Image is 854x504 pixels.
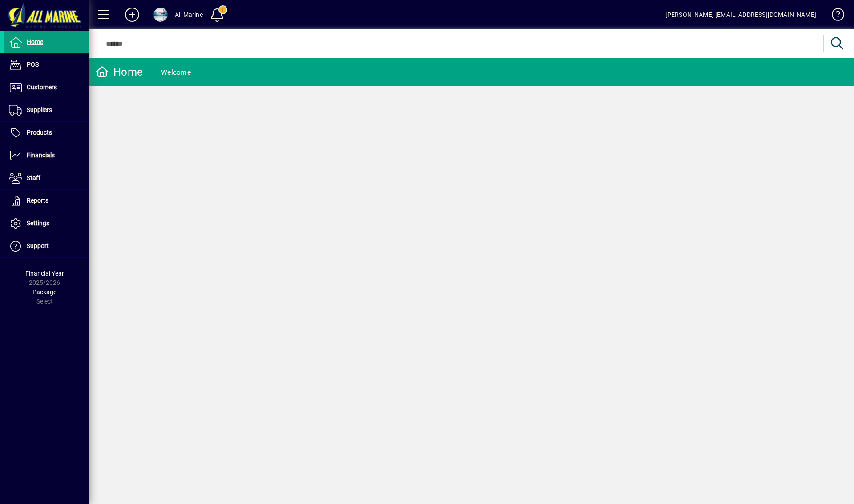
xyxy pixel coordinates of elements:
[27,220,49,227] span: Settings
[27,197,48,204] span: Reports
[27,106,52,113] span: Suppliers
[27,84,57,91] span: Customers
[118,7,146,23] button: Add
[665,8,816,22] div: [PERSON_NAME] [EMAIL_ADDRESS][DOMAIN_NAME]
[27,129,52,136] span: Products
[25,270,64,277] span: Financial Year
[27,38,43,45] span: Home
[27,174,40,181] span: Staff
[96,65,143,79] div: Home
[4,190,89,212] a: Reports
[4,167,89,189] a: Staff
[4,212,89,235] a: Settings
[32,288,56,296] span: Package
[825,2,843,31] a: Knowledge Base
[27,242,49,249] span: Support
[161,65,191,80] div: Welcome
[175,8,203,22] div: All Marine
[4,144,89,167] a: Financials
[4,54,89,76] a: POS
[4,76,89,99] a: Customers
[4,235,89,257] a: Support
[27,61,39,68] span: POS
[146,7,175,23] button: Profile
[4,99,89,121] a: Suppliers
[27,152,55,159] span: Financials
[4,122,89,144] a: Products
